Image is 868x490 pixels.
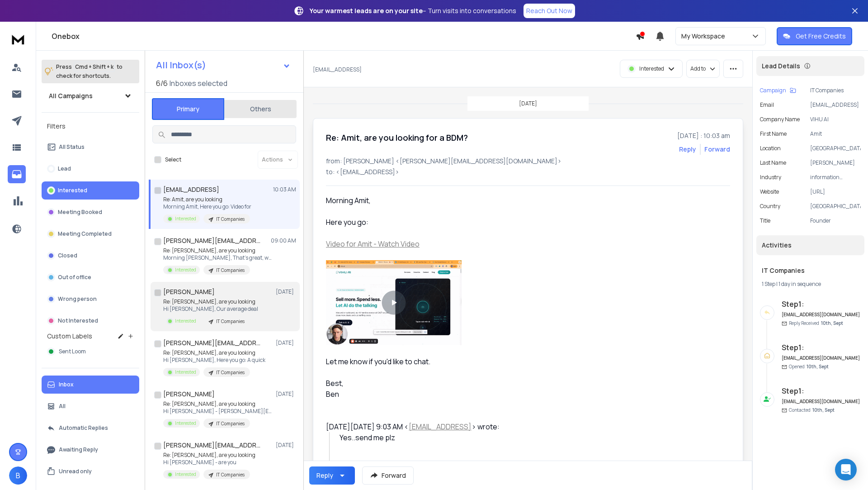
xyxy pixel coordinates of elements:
[326,217,590,228] div: Here you go:
[42,462,139,480] button: Unread only
[163,254,272,262] p: Morning [PERSON_NAME], That's great, we follow
[273,186,296,193] p: 10:03 AM
[163,185,219,194] h1: [EMAIL_ADDRESS]
[216,267,245,274] p: IT Companies
[163,408,272,415] p: Hi [PERSON_NAME] - [PERSON_NAME][EMAIL_ADDRESS][DOMAIN_NAME] Thanks
[163,305,258,313] p: Hi [PERSON_NAME], Our average deal
[310,6,516,15] p: – Turn visits into conversations
[163,459,255,466] p: Hi [PERSON_NAME] - are you
[762,266,859,275] h1: IT Companies
[42,419,139,437] button: Automatic Replies
[760,145,781,152] p: location
[163,298,258,305] p: Re: [PERSON_NAME], are you looking
[42,290,139,308] button: Wrong person
[326,378,590,389] div: Best,
[59,403,66,410] p: All
[681,32,729,41] p: My Workspace
[52,31,636,42] h1: Onebox
[163,338,263,347] h1: [PERSON_NAME][EMAIL_ADDRESS][DOMAIN_NAME]
[326,195,590,206] div: Morning Amit,
[326,356,590,367] div: Let me know if you'd like to chat.
[42,343,139,361] button: Sent Loom
[216,216,245,223] p: IT Companies
[782,342,861,353] h6: Step 1 :
[216,420,245,427] p: IT Companies
[326,421,590,432] div: [DATE][DATE] 9:03 AM < > wrote:
[762,62,800,71] p: Lead Details
[42,203,139,221] button: Meeting Booked
[156,78,168,89] span: 6 / 6
[810,203,861,210] p: [GEOGRAPHIC_DATA]
[835,459,857,480] div: Open Intercom Messenger
[519,100,537,107] p: [DATE]
[782,385,861,396] h6: Step 1 :
[58,317,98,324] p: Not Interested
[760,174,781,181] p: industry
[782,299,861,309] h6: Step 1 :
[810,159,861,167] p: [PERSON_NAME]
[313,66,362,73] p: [EMAIL_ADDRESS]
[271,237,296,244] p: 09:00 AM
[42,138,139,156] button: All Status
[326,389,590,400] div: Ben
[760,159,786,167] p: Last Name
[526,6,572,15] p: Reach Out Now
[42,87,139,105] button: All Campaigns
[326,131,468,144] h1: Re: Amit, are you looking for a BDM?
[59,381,74,388] p: Inbox
[807,363,829,370] span: 10th, Sept
[216,369,245,376] p: IT Companies
[9,466,27,485] button: B
[59,468,92,475] p: Unread only
[42,247,139,265] button: Closed
[789,407,835,414] p: Contacted
[163,236,263,245] h1: [PERSON_NAME][EMAIL_ADDRESS][DOMAIN_NAME]
[326,167,730,176] p: to: <[EMAIL_ADDRESS]>
[789,363,829,370] p: Opened
[163,452,255,459] p: Re: [PERSON_NAME], are you looking
[326,238,590,249] a: Video for Amit - Watch Video
[58,252,77,259] p: Closed
[58,274,91,281] p: Out of office
[760,188,779,195] p: website
[163,390,215,399] h1: [PERSON_NAME]
[59,446,98,453] p: Awaiting Reply
[163,441,263,450] h1: [PERSON_NAME][EMAIL_ADDRESS]
[762,281,859,288] div: |
[310,6,423,15] strong: Your warmest leads are on your site
[679,145,696,154] button: Reply
[778,280,821,288] span: 1 day in sequence
[42,120,139,133] h3: Filters
[9,31,27,48] img: logo
[175,369,196,376] p: Interested
[163,196,251,203] p: Re: Amit, are you looking
[276,442,296,449] p: [DATE]
[677,131,730,140] p: [DATE] : 10:03 am
[756,235,864,255] div: Activities
[42,312,139,330] button: Not Interested
[175,420,196,427] p: Interested
[163,287,215,296] h1: [PERSON_NAME]
[276,390,296,398] p: [DATE]
[810,87,861,94] p: IT Companies
[42,268,139,286] button: Out of office
[216,318,245,325] p: IT Companies
[58,165,71,172] p: Lead
[42,441,139,459] button: Awaiting Reply
[762,280,775,288] span: 1 Step
[760,101,774,109] p: Email
[47,332,92,341] h3: Custom Labels
[42,225,139,243] button: Meeting Completed
[163,400,272,408] p: Re: [PERSON_NAME], are you looking
[58,209,102,216] p: Meeting Booked
[152,98,224,120] button: Primary
[810,217,861,224] p: Founder
[704,145,730,154] div: Forward
[165,156,181,163] label: Select
[49,91,93,100] h1: All Campaigns
[821,320,843,326] span: 10th, Sept
[316,471,333,480] div: Reply
[760,217,770,224] p: title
